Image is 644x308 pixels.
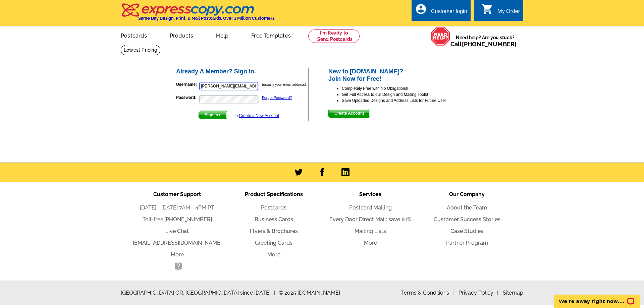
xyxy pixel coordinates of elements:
[355,228,386,234] a: Mailing Lists
[415,7,467,16] a: account_circle Customer login
[328,109,370,118] button: Create Account
[164,216,212,223] a: [PHONE_NUMBER]
[415,3,427,15] i: account_circle
[328,68,469,82] h2: New to [DOMAIN_NAME]? Join Now for Free!
[342,85,469,91] li: Completely Free with No Obligations!
[329,109,370,117] span: Create Account
[255,240,292,246] a: Greeting Cards
[431,8,467,18] div: Customer login
[171,251,184,258] a: More
[446,240,488,246] a: Partner Program
[159,27,204,43] a: Products
[431,26,450,46] img: help
[401,290,454,296] a: Terms & Conditions
[434,216,500,223] a: Customer Success Stories
[239,113,279,118] a: Create a New Account
[450,228,483,234] a: Case Studies
[481,7,520,16] a: shopping_cart My Order
[153,191,201,197] span: Customer Support
[176,81,199,87] label: Username:
[349,204,392,211] a: Postcard Mailing
[481,3,493,15] i: shopping_cart
[129,215,225,224] li: Toll-free:
[261,204,286,211] a: Postcards
[240,27,302,43] a: Free Templates
[205,27,239,43] a: Help
[279,289,340,297] span: © 2025 [DOMAIN_NAME]
[218,113,221,116] img: button-next-arrow-white.png
[364,240,377,246] a: More
[267,251,280,258] a: More
[165,228,189,234] a: Live Chat
[129,204,225,212] li: [DATE] - [DATE] 7AM - 4PM PT
[342,98,469,104] li: Save Uploaded Designs and Address Lists for Future Use!
[329,216,411,223] a: Every Door Direct Mail: save 81%
[110,27,158,43] a: Postcards
[121,289,275,297] span: [GEOGRAPHIC_DATA] OR, [GEOGRAPHIC_DATA] since [DATE]
[450,41,517,48] span: Call
[138,16,275,21] h4: Same Day Design, Print, & Mail Postcards. Over 1 Million Customers.
[199,111,227,119] span: Sign In
[176,68,308,75] h2: Already A Member? Sign In.
[255,216,293,223] a: Business Cards
[235,113,279,119] div: or
[121,8,275,21] a: Same Day Design, Print, & Mail Postcards. Over 1 Million Customers.
[462,41,517,48] a: [PHONE_NUMBER]
[133,240,222,246] a: [EMAIL_ADDRESS][DOMAIN_NAME]
[459,290,498,296] a: Privacy Policy
[497,8,520,18] div: My Order
[250,228,298,234] a: Flyers & Brochures
[447,204,487,211] a: About the Team
[449,191,485,197] span: Our Company
[176,95,199,101] label: Password:
[262,96,292,100] a: Forgot Password?
[262,82,306,86] small: (usually your email address)
[342,91,469,98] li: Get Full Access to our Design and Mailing Tools!
[550,287,644,308] iframe: LiveChat chat widget
[450,34,520,48] span: Need help? Are you stuck?
[199,111,227,119] button: Sign In
[245,191,303,197] span: Product Specifications
[359,191,381,197] span: Services
[503,290,523,296] a: Sitemap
